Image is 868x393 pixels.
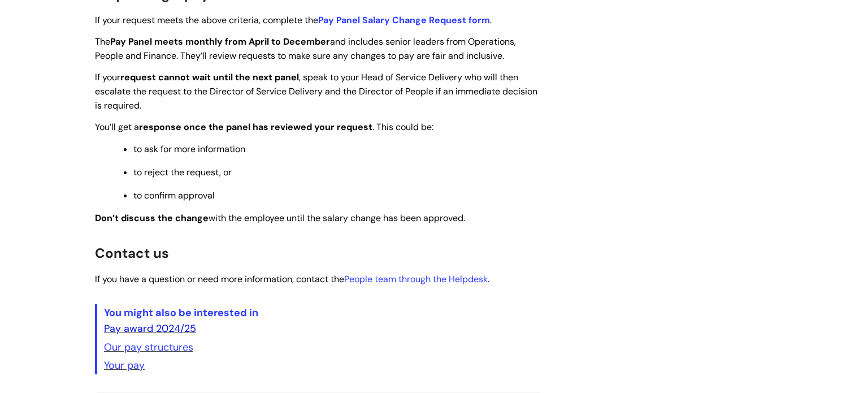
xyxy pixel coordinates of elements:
strong: Pay Panel meets monthly [110,36,223,47]
a: Your pay [104,359,145,372]
strong: Don’t discuss the change [95,212,209,224]
span: to ask for more information [133,143,245,155]
a: Pay award 2024/25 [104,322,196,335]
a: Pay Panel Salary Change Request form [318,14,490,26]
span: with the employee until the salary change has been approved. [95,212,465,224]
span: to reject the request, or [133,166,232,178]
span: Contact us [95,244,169,262]
span: to confirm approval [133,189,215,201]
span: If your , speak to your Head of Service Delivery who will then escalate the request to the Direct... [95,71,537,111]
span: You’ll get a . This could be: [95,121,433,133]
a: Our pay structures [104,340,193,354]
strong: from April to December [225,36,330,47]
span: If your request meets the above criteria, complete the . [95,14,492,26]
span: If you have a question or need more information, contact the . [95,273,489,285]
a: People team through the Helpdesk [344,273,488,285]
strong: request cannot wait until the next panel [120,71,299,83]
span: You might also be interested in [104,306,258,319]
strong: response once the panel has reviewed your request [139,121,372,133]
span: The and includes senior leaders from Operations, People and Finance. They’ll review requests to m... [95,36,516,62]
